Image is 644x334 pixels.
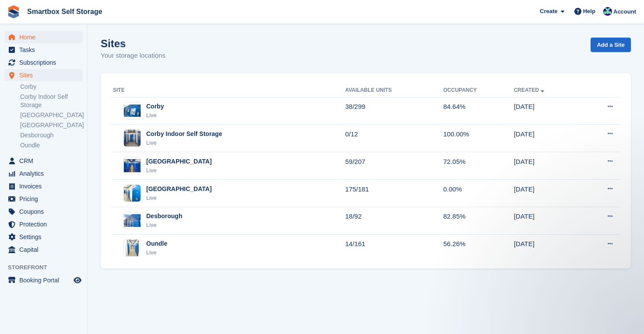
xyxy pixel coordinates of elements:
th: Occupancy [443,83,514,97]
a: Smartbox Self Storage [24,4,106,19]
span: Settings [19,231,72,243]
a: Desborough [20,131,83,139]
a: Corby Indoor Self Storage [20,93,83,109]
td: 38/299 [345,97,443,125]
img: Image of Stamford site [124,159,141,172]
a: [GEOGRAPHIC_DATA] [20,111,83,119]
a: [GEOGRAPHIC_DATA] [20,121,83,129]
a: menu [4,31,83,43]
td: [DATE] [514,152,581,180]
td: 14/161 [345,234,443,261]
div: Live [146,221,182,230]
span: Tasks [19,44,72,56]
span: Protection [19,218,72,230]
a: menu [4,69,83,81]
span: Storefront [8,263,87,272]
td: 82.85% [443,207,514,234]
span: Account [613,7,636,16]
td: 59/207 [345,152,443,180]
img: Roger Canham [603,7,612,16]
span: Create [540,7,557,16]
a: menu [4,231,83,243]
td: [DATE] [514,234,581,261]
span: Analytics [19,167,72,180]
span: Sites [19,69,72,81]
a: menu [4,167,83,180]
td: [DATE] [514,125,581,152]
div: [GEOGRAPHIC_DATA] [146,184,212,194]
div: Live [146,166,212,175]
td: [DATE] [514,180,581,207]
img: stora-icon-8386f47178a22dfd0bd8f6a31ec36ba5ce8667c1dd55bd0f319d3a0aa187defe.svg [7,5,20,18]
span: Invoices [19,180,72,192]
div: Live [146,248,167,257]
a: menu [4,274,83,286]
div: [GEOGRAPHIC_DATA] [146,157,212,166]
a: menu [4,205,83,218]
a: menu [4,218,83,230]
span: Pricing [19,193,72,205]
h1: Sites [101,38,165,49]
div: Live [146,194,212,202]
span: Booking Portal [19,274,72,286]
div: Oundle [146,239,167,248]
a: Add a Site [591,38,631,52]
td: 100.00% [443,125,514,152]
a: Oundle [20,141,83,150]
img: Image of Leicester site [124,185,141,202]
a: menu [4,244,83,256]
td: 0/12 [345,125,443,152]
div: Live [146,111,164,120]
span: Help [583,7,595,16]
th: Site [111,83,345,97]
span: Subscriptions [19,56,72,69]
td: 175/181 [345,180,443,207]
a: menu [4,180,83,192]
div: Corby [146,102,164,111]
td: 18/92 [345,207,443,234]
td: [DATE] [514,207,581,234]
a: menu [4,155,83,167]
td: [DATE] [514,97,581,125]
img: Image of Corby Indoor Self Storage site [124,130,141,146]
td: 84.64% [443,97,514,125]
span: Capital [19,244,72,256]
a: menu [4,44,83,56]
span: Coupons [19,205,72,218]
img: Image of Oundle site [126,239,139,257]
a: menu [4,56,83,69]
div: Live [146,139,222,147]
a: Preview store [72,275,83,285]
th: Available Units [345,83,443,97]
span: CRM [19,155,72,167]
img: Image of Corby site [124,104,141,117]
div: Corby Indoor Self Storage [146,129,222,139]
span: Home [19,31,72,43]
a: Corby [20,83,83,91]
td: 72.05% [443,152,514,180]
td: 0.00% [443,180,514,207]
a: menu [4,193,83,205]
img: Image of Desborough site [124,214,141,227]
div: Desborough [146,212,182,221]
td: 56.26% [443,234,514,261]
p: Your storage locations [101,51,165,61]
a: Created [514,87,546,93]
